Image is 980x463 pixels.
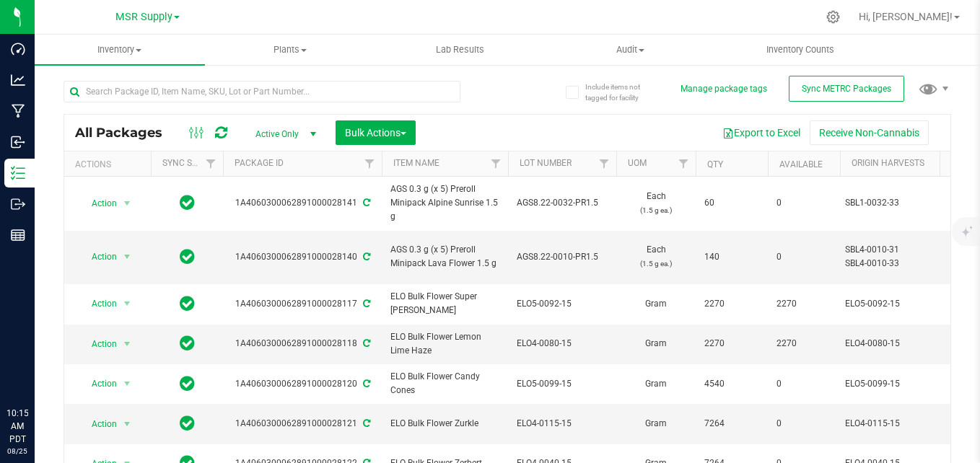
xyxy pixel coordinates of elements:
span: AGS8.22-0010-PR1.5 [517,250,608,264]
div: ELO4-0080-15 [845,337,980,350]
a: Inventory Counts [715,35,885,65]
span: 0 [776,196,831,210]
span: Sync from Compliance System [361,418,370,428]
span: select [118,294,136,314]
span: MSR Supply [115,11,172,23]
span: In Sync [180,374,195,394]
span: Action [79,247,118,267]
inline-svg: Inbound [11,135,25,149]
span: 60 [704,196,759,210]
span: 2270 [704,297,759,311]
span: 0 [776,417,831,431]
span: ELO5-0099-15 [517,377,608,391]
span: 2270 [704,337,759,350]
span: Hi, [PERSON_NAME]! [859,11,953,22]
inline-svg: Manufacturing [11,104,25,118]
div: Manage settings [824,10,842,24]
span: 0 [776,250,831,264]
a: Filter [484,151,508,176]
inline-svg: Outbound [11,197,25,211]
a: Item Name [393,158,439,168]
span: Sync from Compliance System [361,379,370,389]
a: Lab Results [375,35,546,65]
a: Qty [707,159,723,169]
span: AGS 0.3 g (x 5) Preroll Minipack Lava Flower 1.5 g [390,243,499,270]
p: 10:15 AM PDT [6,407,28,446]
button: Sync METRC Packages [789,76,904,102]
span: Action [79,414,118,434]
a: Lot Number [520,158,572,168]
span: Action [79,374,118,394]
div: SBL4-0010-33 [845,257,980,270]
span: 140 [704,250,759,264]
span: Sync from Compliance System [361,299,370,309]
a: Filter [199,151,223,176]
a: Package ID [235,158,284,168]
span: Sync from Compliance System [361,198,370,208]
span: ELO4-0115-15 [517,417,608,431]
a: Plants [205,35,375,65]
span: select [118,374,136,394]
span: Action [79,334,118,354]
div: SBL4-0010-31 [845,243,980,257]
inline-svg: Reports [11,228,25,242]
div: 1A4060300062891000028141 [221,196,384,210]
span: select [118,247,136,267]
a: Filter [672,151,696,176]
div: 1A4060300062891000028120 [221,377,384,391]
span: Action [79,193,118,213]
button: Export to Excel [713,120,810,145]
a: Filter [592,151,616,176]
span: ELO5-0092-15 [517,297,608,311]
a: Available [779,159,823,169]
span: ELO4-0080-15 [517,337,608,350]
a: Audit [545,35,715,65]
span: AGS 0.3 g (x 5) Preroll Minipack Alpine Sunrise 1.5 g [390,182,499,224]
span: Sync METRC Packages [802,84,891,94]
button: Manage package tags [681,83,767,95]
div: ELO4-0115-15 [845,417,980,431]
iframe: Resource center unread badge [43,345,60,363]
span: 4540 [704,377,759,391]
span: Inventory Counts [747,43,854,56]
span: In Sync [180,413,195,433]
span: In Sync [180,193,195,213]
a: Origin Harvests [852,158,924,168]
span: 7264 [704,417,759,431]
span: Bulk Actions [345,127,406,138]
span: Gram [625,377,687,391]
span: 2270 [776,337,831,350]
span: In Sync [180,333,195,353]
span: Audit [546,43,714,56]
inline-svg: Inventory [11,166,25,180]
span: Include items not tagged for facility [585,81,657,103]
span: select [118,414,136,434]
span: In Sync [180,294,195,314]
span: ELO Bulk Flower Lemon Lime Haze [390,330,499,358]
div: 1A4060300062891000028117 [221,297,384,311]
div: 1A4060300062891000028121 [221,417,384,431]
div: ELO5-0099-15 [845,377,980,391]
span: Gram [625,297,687,311]
span: Gram [625,337,687,350]
span: AGS8.22-0032-PR1.5 [517,196,608,210]
a: Filter [358,151,382,176]
span: 2270 [776,297,831,311]
span: Action [79,294,118,314]
div: ELO5-0092-15 [845,297,980,311]
span: Lab Results [416,43,504,56]
span: Gram [625,417,687,431]
button: Bulk Actions [336,120,416,145]
p: (1.5 g ea.) [625,203,687,217]
span: Sync from Compliance System [361,252,370,262]
div: 1A4060300062891000028140 [221,250,384,264]
span: In Sync [180,247,195,267]
span: ELO Bulk Flower Candy Cones [390,370,499,397]
span: select [118,193,136,213]
p: 08/25 [6,446,28,457]
button: Receive Non-Cannabis [810,120,929,145]
a: UOM [628,158,647,168]
span: ELO Bulk Flower Zurkle [390,417,499,431]
inline-svg: Analytics [11,73,25,87]
a: Sync Status [162,158,218,168]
